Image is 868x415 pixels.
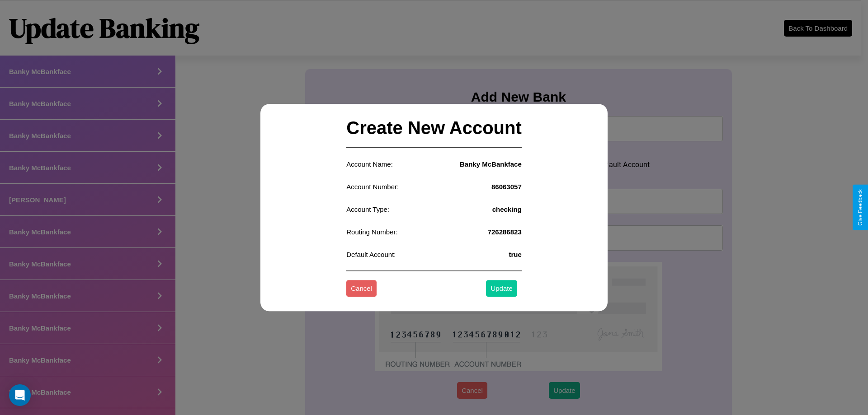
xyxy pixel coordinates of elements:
h4: Banky McBankface [460,160,522,168]
h4: 726286823 [488,228,522,236]
h4: 86063057 [491,183,522,191]
p: Routing Number: [346,226,397,238]
button: Cancel [346,280,377,297]
h2: Create New Account [346,109,522,148]
h4: true [509,251,521,258]
h4: checking [492,205,522,213]
p: Account Type: [346,203,389,215]
p: Account Number: [346,181,399,193]
p: Default Account: [346,248,396,261]
div: Give Feedback [857,189,863,226]
div: Open Intercom Messenger [9,384,31,406]
p: Account Name: [346,158,393,170]
button: Update [486,280,517,297]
